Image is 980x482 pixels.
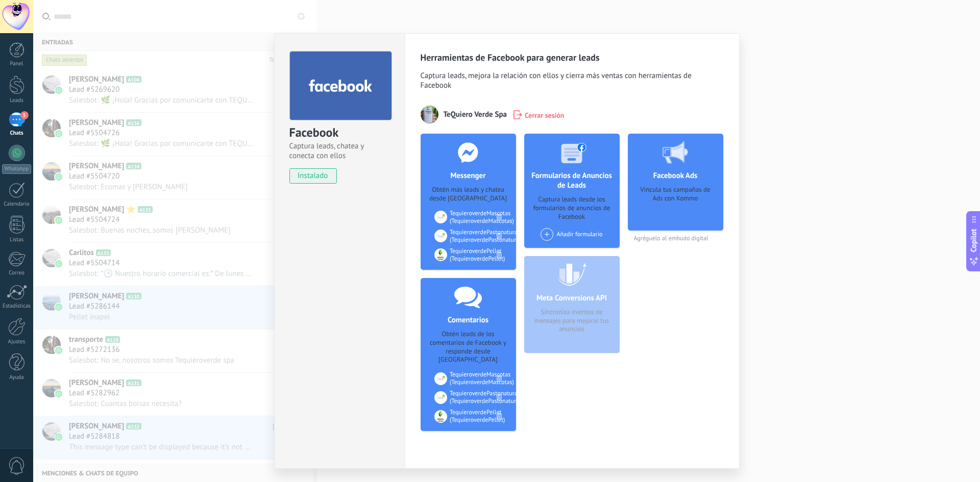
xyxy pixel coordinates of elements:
div: TequieroverdePellet (TequieroverdePellet) [450,409,505,424]
div: Calendario [2,201,32,208]
div: Añadir formulario [541,228,602,241]
h4: Formularios de Anuncios de Leads [524,171,620,190]
h4: Messenger [448,171,488,181]
span: instalado [290,168,336,184]
div: TequieroverdePastonatural (TequieroverdePastonatural) [450,229,523,244]
span: Captura leads, mejora la relación con ellos y cierra más ventas con herramientas de Facebook [421,71,724,93]
span: TeQuiero Verde Spa [444,110,507,119]
h4: Facebook Ads [651,171,700,181]
div: Estadísticas [2,303,32,310]
h3: Herramientas de Facebook para generar leads [421,52,724,63]
div: Facebook [289,124,390,141]
h4: Comentarios [445,315,491,325]
div: Vincula tus campañas de Ads con Kommo [636,186,715,224]
div: Obtén más leads y chatea desde [GEOGRAPHIC_DATA] [429,186,508,203]
div: WhatsApp [2,164,31,174]
span: Agréguelo al embudo digital [628,235,723,242]
div: Listas [2,237,32,243]
div: Ayuda [2,374,32,381]
div: Correo [2,270,32,276]
div: TequieroverdePellet (TequieroverdePellet) [450,247,505,263]
div: Ajustes [2,339,32,345]
span: Cerrar sesión [525,110,565,120]
div: TequieroverdeMascotas (TequieroverdeMascotas) [450,371,514,386]
div: Captura leads desde los formularios de anuncios de Facebook [532,195,611,221]
div: Chats [2,130,32,137]
div: Obtén leads de los comentarios de Facebook y responde desde [GEOGRAPHIC_DATA] [429,330,508,365]
span: Captura leads, chatea y conecta con ellos [289,141,390,161]
div: Panel [2,61,32,67]
span: Copilot [969,229,979,252]
div: TequieroverdePastonatural (TequieroverdePastonatural) [450,390,523,405]
div: Leads [2,97,32,104]
span: 5 [20,111,29,119]
div: TequieroverdeMascotas (TequieroverdeMascotas) [450,210,514,225]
